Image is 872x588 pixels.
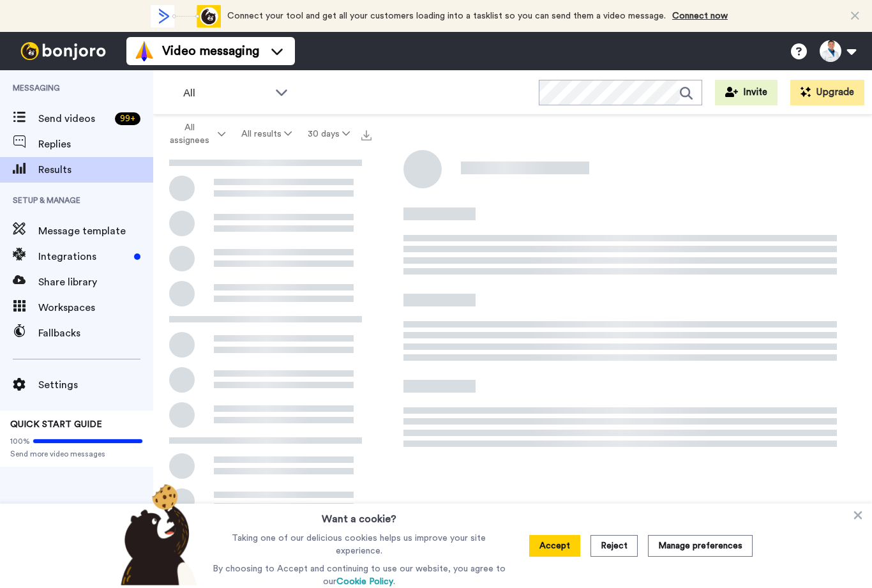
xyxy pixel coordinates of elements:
span: Results [38,162,153,177]
button: All assignees [156,116,234,152]
div: animation [151,5,221,27]
img: bj-logo-header-white.svg [15,42,111,60]
span: All assignees [163,121,215,147]
h3: Want a cookie? [322,504,396,527]
span: All [183,86,269,101]
span: Message template [38,223,153,239]
div: 99 + [115,112,140,125]
a: Cookie Policy [336,577,393,586]
span: Video messaging [162,42,259,60]
a: Connect now [672,11,728,20]
span: Workspaces [38,300,153,315]
img: bear-with-cookie.png [109,483,204,585]
p: Taking one of our delicious cookies helps us improve your site experience. [209,532,509,557]
span: Integrations [38,249,129,264]
button: All results [234,123,300,146]
span: Send more video messages [10,449,143,459]
button: Reject [590,535,638,557]
span: Send videos [38,111,110,126]
span: Fallbacks [38,326,153,341]
span: Settings [38,377,153,393]
span: Connect your tool and get all your customers loading into a tasklist so you can send them a video... [227,11,666,20]
span: 100% [10,436,30,446]
button: Accept [529,535,580,557]
button: Invite [715,80,778,105]
img: vm-color.svg [134,41,154,61]
p: By choosing to Accept and continuing to use our website, you agree to our . [209,562,509,588]
button: Export all results that match these filters now. [357,124,375,144]
button: Manage preferences [648,535,753,557]
span: Share library [38,275,153,290]
span: QUICK START GUIDE [10,420,102,429]
button: 30 days [299,123,357,146]
button: Upgrade [790,80,864,105]
span: Replies [38,137,153,152]
img: export.svg [361,130,372,140]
